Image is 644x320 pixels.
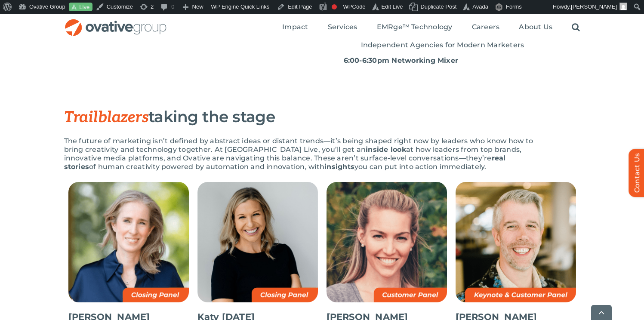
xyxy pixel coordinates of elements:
[519,23,552,31] span: About Us
[519,23,552,32] a: About Us
[282,14,580,41] nav: Menu
[456,182,576,302] img: Jesse Grittner
[377,23,453,31] span: EMRge™ Technology
[332,4,337,9] div: Focus keyphrase not set
[69,3,92,12] a: Live
[572,23,580,32] a: Search
[327,182,447,302] img: Monica Gratzer – Not Final
[64,108,537,126] h3: taking the stage
[64,18,167,26] a: OG_Full_horizontal_RGB
[571,3,617,10] span: [PERSON_NAME]
[377,23,453,32] a: EMRge™ Technology
[324,163,354,171] strong: insights
[472,23,500,32] a: Careers
[64,154,506,171] strong: real stories
[282,23,308,32] a: Impact
[472,23,500,31] span: Careers
[282,23,308,31] span: Impact
[64,137,537,171] p: The future of marketing isn’t defined by abstract ideas or distant trends—it’s being shaped right...
[68,182,189,302] img: Alicia Carey – Not Final
[328,23,357,32] a: Services
[64,108,149,127] span: Trailblazers
[328,23,357,31] span: Services
[366,145,406,154] strong: inside look
[197,182,318,302] img: Katy Friday – Not Final
[344,56,459,65] strong: 6:00-6:30pm Networking Mixer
